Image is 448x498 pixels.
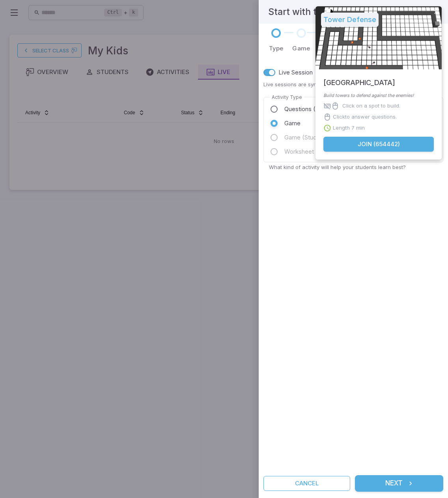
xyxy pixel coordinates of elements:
button: Join (654442) [323,137,434,152]
p: Click on a spot to build. [342,102,400,110]
p: What kind of activity will help your students learn best? [269,164,443,171]
p: Type [269,44,284,53]
h5: Tower Defense [321,13,379,27]
span: Questions (Multiple Choice) [284,105,360,113]
p: Game [292,44,310,53]
span: Live Session [278,68,313,77]
h4: Start with the type of activity [268,5,396,19]
legend: Activity Type [270,94,304,100]
p: Live sessions are synchronous, and enable real-time feedback. [263,81,443,88]
div: type [270,102,437,162]
button: close [434,9,439,16]
span: Worksheet (Printable) [284,147,344,156]
p: Build towers to defend against the enemies! [323,92,434,99]
span: Game [284,119,301,128]
p: Click to answer questions. [333,113,397,121]
div: Join Activity [315,6,442,160]
button: Next [355,475,443,492]
p: Length 7 min [333,124,365,132]
span: Game (Student's Choice) [284,133,354,142]
button: Cancel [263,476,350,491]
h5: [GEOGRAPHIC_DATA] [323,69,395,88]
